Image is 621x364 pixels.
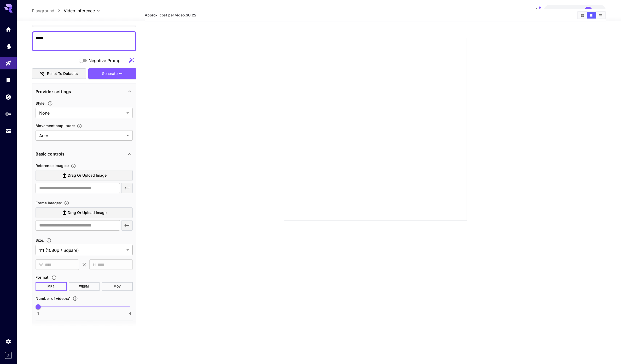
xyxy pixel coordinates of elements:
span: 1 [37,311,39,316]
b: $0.22 [186,13,196,17]
span: Movement amplitude : [36,123,75,128]
span: H [93,262,96,268]
a: Playground [32,8,54,14]
div: Provider settings [36,85,133,98]
span: $31.67 [549,9,562,13]
button: MP4 [36,282,67,291]
label: Drag or upload image [36,170,133,181]
label: Drag or upload image [36,207,133,218]
span: Approx. cost per video: [145,13,196,17]
button: Adjust the dimensions of the generated image by specifying its width and height in pixels, or sel... [44,238,54,243]
span: Number of videos : 1 [36,296,71,301]
button: WEBM [69,282,100,291]
span: Frame Images : [36,201,62,205]
button: Generate [88,68,136,79]
span: credits left [562,9,580,13]
div: Basic controls [36,148,133,160]
span: Auto [39,133,124,139]
div: $31.66962 [549,8,580,14]
div: Wallet [5,94,11,100]
nav: breadcrumb [32,8,64,14]
p: Basic controls [36,151,65,157]
span: Drag or upload image [68,210,107,216]
button: Show videos in video view [587,12,596,19]
button: Choose the file format for the output video. [49,275,59,280]
button: Specify how many videos to generate in a single request. Each video generation will be charged se... [71,296,80,301]
div: AC [584,7,592,15]
button: Reset to defaults [32,68,86,79]
span: Format : [36,275,49,279]
button: Show videos in grid view [578,12,587,19]
span: Negative Prompt [89,57,122,64]
span: Style : [36,101,45,105]
div: Show videos in grid viewShow videos in video viewShow videos in list view [577,11,606,19]
div: Usage [5,128,11,134]
div: API Keys [5,111,11,117]
span: Video Inference [64,8,95,14]
button: Expand sidebar [5,352,12,359]
button: Upload a reference image to guide the result. Supported formats: MP4, WEBM and MOV. [69,163,78,169]
span: Reference Images : [36,163,69,168]
span: 4 [129,311,131,316]
div: Library [5,77,11,83]
div: Settings [5,338,11,345]
div: Playground [5,60,11,67]
span: 1:1 (1080p / Square) [39,247,124,253]
span: Generate [102,70,118,77]
div: Home [5,26,11,33]
button: MOV [102,282,133,291]
button: Upload frame images. [62,200,71,206]
button: Show videos in list view [596,12,605,19]
p: Provider settings [36,88,71,95]
span: None [39,110,124,116]
span: Drag or upload image [68,172,107,179]
div: Models [5,43,11,50]
button: $31.66962AC [544,5,606,17]
span: Size : [36,238,44,242]
span: W [39,262,43,268]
